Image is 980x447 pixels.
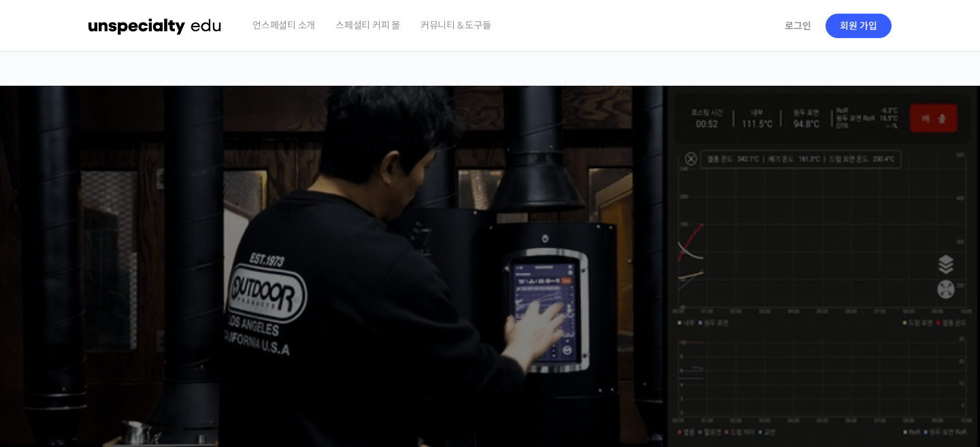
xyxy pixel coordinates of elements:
[826,14,892,38] a: 회원 가입
[777,10,819,42] a: 로그인
[14,208,966,277] p: [PERSON_NAME]을 다하는 당신을 위해, 최고와 함께 만든 커피 클래스
[14,283,966,302] p: 시간과 장소에 구애받지 않고, 검증된 커리큘럼으로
